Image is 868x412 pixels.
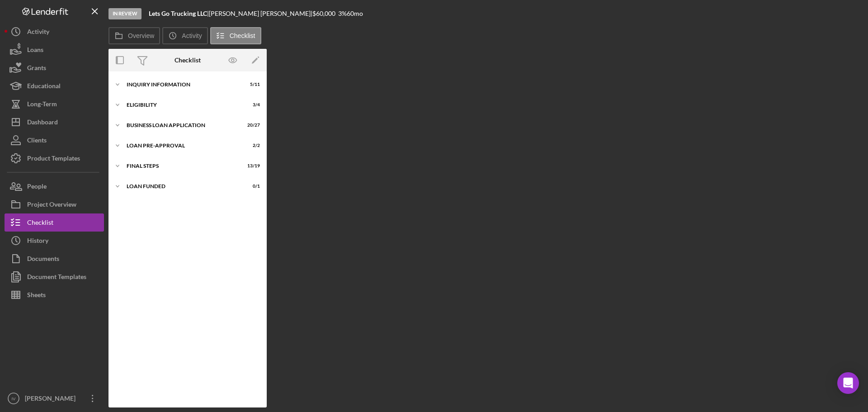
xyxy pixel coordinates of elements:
[5,389,104,407] button: IV[PERSON_NAME]
[209,10,312,17] div: [PERSON_NAME] [PERSON_NAME] |
[127,184,237,189] div: LOAN FUNDED
[5,59,104,77] button: Grants
[23,389,81,410] div: [PERSON_NAME]
[338,10,347,17] div: 3 %
[127,123,237,128] div: BUSINESS LOAN APPLICATION
[127,163,237,169] div: FINAL STEPS
[5,268,104,286] button: Document Templates
[127,82,237,87] div: INQUIRY INFORMATION
[27,177,47,198] div: People
[27,232,48,252] div: History
[5,286,104,304] button: Sheets
[175,57,201,64] div: Checklist
[27,268,86,288] div: Document Templates
[27,41,43,61] div: Loans
[5,232,104,250] button: History
[182,32,202,39] label: Activity
[27,149,80,170] div: Product Templates
[127,102,237,108] div: ELIGIBILITY
[244,102,260,108] div: 3 / 4
[5,77,104,95] button: Educational
[162,27,208,44] button: Activity
[5,149,104,167] button: Product Templates
[312,9,335,17] span: $60,000
[27,113,58,133] div: Dashboard
[27,59,46,79] div: Grants
[27,250,59,270] div: Documents
[244,123,260,128] div: 20 / 27
[5,23,104,41] button: Activity
[5,213,104,232] button: Checklist
[244,82,260,87] div: 5 / 11
[149,9,207,17] b: Lets Go Trucking LLC
[27,195,76,216] div: Project Overview
[108,27,160,44] button: Overview
[27,213,53,234] div: Checklist
[5,250,104,268] button: Documents
[11,396,16,401] text: IV
[230,32,255,39] label: Checklist
[27,23,49,43] div: Activity
[5,131,104,149] button: Clients
[127,143,237,148] div: LOAN PRE-APPROVAL
[5,95,104,113] button: Long-Term
[128,32,154,39] label: Overview
[837,372,859,394] div: Open Intercom Messenger
[5,177,104,195] button: People
[149,10,209,17] div: |
[5,195,104,213] button: Project Overview
[5,113,104,131] button: Dashboard
[5,41,104,59] button: Loans
[347,10,363,17] div: 60 mo
[27,95,57,115] div: Long-Term
[244,143,260,148] div: 2 / 2
[244,163,260,169] div: 13 / 19
[27,286,46,306] div: Sheets
[27,131,47,152] div: Clients
[210,27,261,44] button: Checklist
[27,77,61,97] div: Educational
[244,184,260,189] div: 0 / 1
[108,8,142,19] div: In Review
